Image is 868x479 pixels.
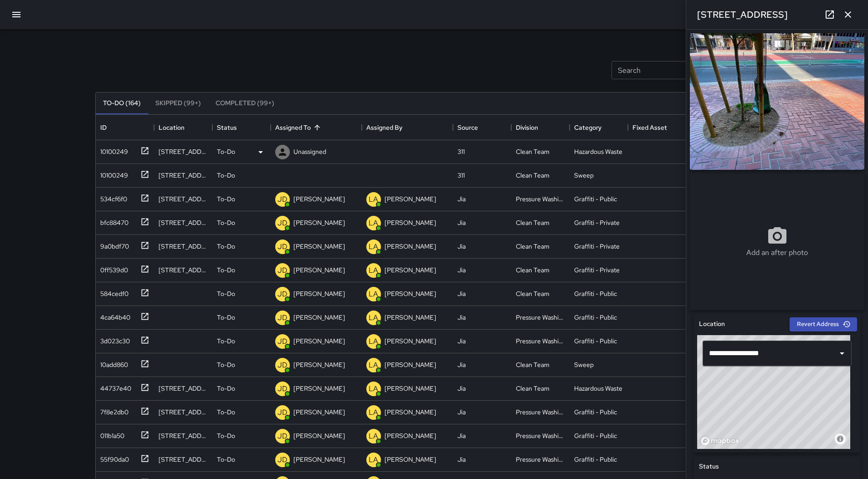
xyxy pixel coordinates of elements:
div: 524 Van Ness Avenue [159,265,208,275]
p: JD [277,289,288,300]
p: JD [277,360,288,371]
div: Jia [457,336,466,346]
div: Assigned To [271,115,362,140]
div: Source [453,115,511,140]
div: ID [100,115,107,140]
p: [PERSON_NAME] [293,360,345,369]
div: Graffiti - Public [574,313,617,322]
p: JD [277,407,288,418]
p: [PERSON_NAME] [293,408,345,417]
div: Jia [457,360,466,369]
p: Unassigned [293,147,326,156]
div: Clean Team [516,171,550,180]
button: Sort [311,121,324,134]
div: 1540 Market Street [159,431,208,440]
div: Hazardous Waste [574,147,622,156]
p: To-Do [217,431,235,440]
div: Jia [457,408,466,417]
p: [PERSON_NAME] [293,431,345,440]
p: To-Do [217,171,235,180]
p: [PERSON_NAME] [293,194,345,204]
p: [PERSON_NAME] [293,218,345,227]
div: Clean Team [516,289,550,298]
div: Sweep [574,360,594,369]
p: [PERSON_NAME] [385,408,436,417]
div: Clean Team [516,218,550,227]
p: [PERSON_NAME] [385,194,436,204]
p: LA [369,265,378,276]
div: 244 Linden Street [159,384,208,393]
p: LA [369,241,378,252]
p: [PERSON_NAME] [293,242,345,251]
button: Completed (99+) [208,92,282,114]
div: 10100249 [97,167,128,180]
p: [PERSON_NAME] [293,289,345,298]
p: LA [369,454,378,465]
p: [PERSON_NAME] [293,336,345,346]
div: Pressure Washing [516,408,565,417]
div: Status [217,115,237,140]
button: To-Do (164) [96,92,148,114]
div: Status [212,115,271,140]
div: 584cedf0 [97,285,128,298]
div: Jia [457,455,466,464]
div: Pressure Washing [516,313,565,322]
p: [PERSON_NAME] [385,265,436,275]
p: [PERSON_NAME] [385,360,436,369]
div: Jia [457,384,466,393]
p: To-Do [217,384,235,393]
div: Category [574,115,601,140]
div: Clean Team [516,147,550,156]
p: LA [369,289,378,300]
p: LA [369,194,378,205]
div: Location [154,115,212,140]
div: 7f8e2db0 [97,404,128,417]
p: To-Do [217,265,235,275]
div: Graffiti - Public [574,289,617,298]
div: 9a0bdf70 [97,238,129,251]
div: Assigned By [366,115,402,140]
p: LA [369,407,378,418]
div: Clean Team [516,384,550,393]
p: To-Do [217,313,235,322]
p: [PERSON_NAME] [385,242,436,251]
div: Assigned To [275,115,311,140]
p: JD [277,431,288,442]
div: Jia [457,242,466,251]
div: Pressure Washing [516,431,565,440]
div: Graffiti - Public [574,408,617,417]
div: 44737e40 [97,380,131,393]
p: [PERSON_NAME] [293,455,345,464]
div: 1435 Market Street [159,147,208,156]
div: Clean Team [516,242,550,251]
div: Location [159,115,185,140]
p: [PERSON_NAME] [293,384,345,393]
div: Clean Team [516,360,550,369]
div: Assigned By [362,115,453,140]
div: Graffiti - Public [574,455,617,464]
div: Pressure Washing [516,194,565,204]
div: Pressure Washing [516,455,565,464]
div: Jia [457,289,466,298]
p: To-Do [217,194,235,204]
div: Division [511,115,570,140]
p: To-Do [217,147,235,156]
p: JD [277,194,288,205]
div: 10100249 [97,143,128,156]
div: Sweep [574,171,594,180]
p: [PERSON_NAME] [385,455,436,464]
div: 66 Grove Street [159,194,208,204]
div: 101 Hayes Street [159,455,208,464]
div: 011b1a50 [97,428,124,440]
p: To-Do [217,218,235,227]
div: Jia [457,194,466,204]
p: [PERSON_NAME] [293,313,345,322]
p: [PERSON_NAME] [385,384,436,393]
p: To-Do [217,289,235,298]
div: Fixed Asset [632,115,667,140]
div: Source [457,115,478,140]
div: Clean Team [516,265,550,275]
p: To-Do [217,242,235,251]
p: LA [369,218,378,229]
div: Graffiti - Private [574,242,620,251]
